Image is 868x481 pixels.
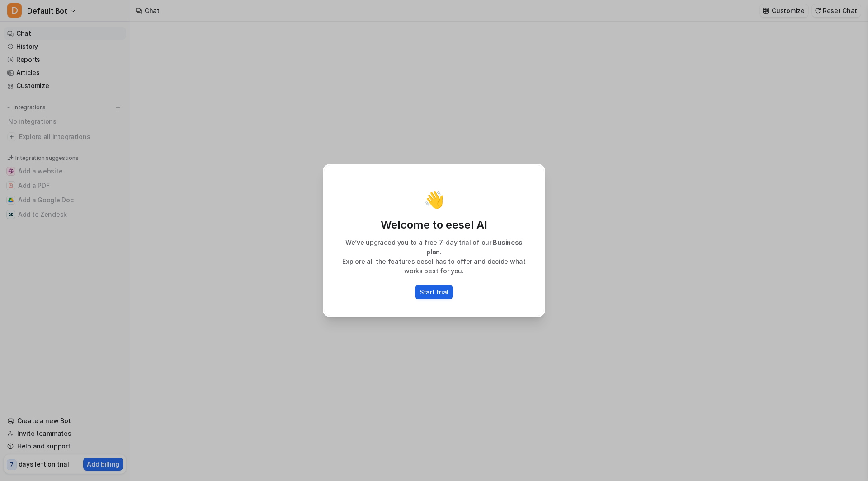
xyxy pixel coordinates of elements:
[333,257,535,276] p: Explore all the features eesel has to offer and decide what works best for you.
[420,287,448,297] p: Start trial
[333,218,535,232] p: Welcome to eesel AI
[415,285,453,299] button: Start trial
[333,238,535,257] p: We’ve upgraded you to a free 7-day trial of our
[424,191,444,209] p: 👋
